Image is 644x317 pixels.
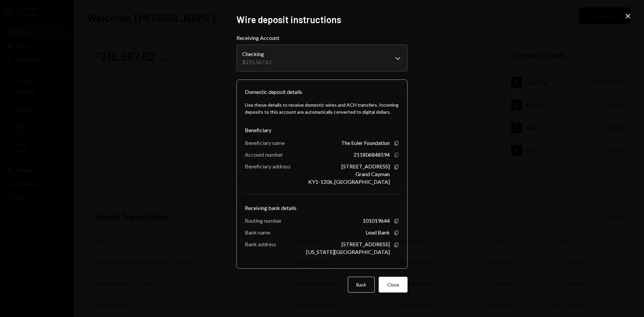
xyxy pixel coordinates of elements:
div: Beneficiary name [245,140,285,146]
div: Beneficiary address [245,163,290,169]
h2: Wire deposit instructions [236,13,408,26]
div: Use these details to receive domestic wires and ACH transfers. Incoming deposits to this account ... [245,101,399,115]
div: Account number [245,151,283,158]
div: [STREET_ADDRESS] [341,163,390,169]
div: Receiving bank details [245,204,399,212]
button: Receiving Account [236,45,408,71]
div: Grand Cayman [356,171,390,177]
button: Close [379,277,408,293]
div: 101019644 [363,217,390,224]
div: KY1-1206, [GEOGRAPHIC_DATA] [308,178,390,185]
div: Beneficiary [245,126,399,134]
div: Bank address [245,241,276,247]
div: [STREET_ADDRESS] [341,241,390,247]
button: Back [348,277,375,293]
div: 211806848594 [354,151,390,158]
div: Domestic deposit details [245,88,302,96]
div: Bank name [245,229,270,235]
div: Lead Bank [366,229,390,235]
div: The Euler Foundation [341,140,390,146]
label: Receiving Account [236,34,408,42]
div: [US_STATE][GEOGRAPHIC_DATA] [306,249,390,255]
div: Routing number [245,217,282,224]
